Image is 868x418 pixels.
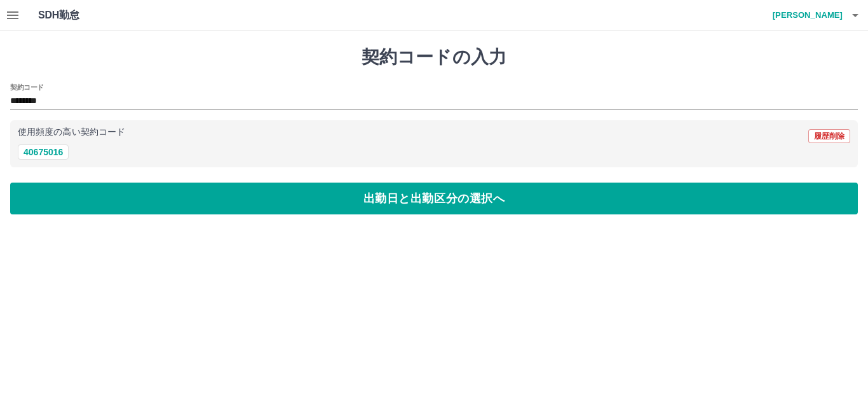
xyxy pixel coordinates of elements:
button: 履歴削除 [808,129,850,143]
button: 出勤日と出勤区分の選択へ [10,183,858,214]
h1: 契約コードの入力 [10,46,858,68]
h2: 契約コード [10,82,44,92]
p: 使用頻度の高い契約コード [18,128,125,137]
button: 40675016 [18,144,69,160]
